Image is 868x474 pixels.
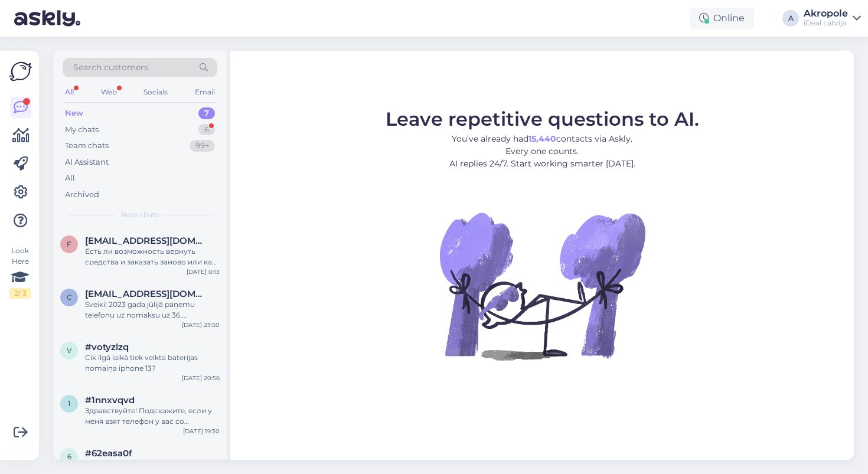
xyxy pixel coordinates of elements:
[85,342,129,352] span: #votyzlzq
[198,124,215,136] div: 6
[85,406,220,427] div: Здравствуйте! Подскажите, если у меня взят телефон у вас со smartdeal программе, с возможность об...
[68,399,70,408] span: 1
[121,210,159,220] span: New chats
[9,288,31,299] div: 2 / 3
[85,246,220,267] div: Есть ли возможность вернуть средства и заказать заново или как то поменять заказ ?
[85,352,220,374] div: Cik ilgā laikā tiek veikta baterijas nomaiņa iphone 13?
[198,107,215,119] div: 7
[690,8,754,29] div: Online
[67,452,71,461] span: 6
[182,374,220,383] div: [DATE] 20:56
[804,9,861,28] a: AkropoleiDeal Latvija
[65,172,75,184] div: All
[187,267,220,276] div: [DATE] 0:13
[65,124,99,136] div: My chats
[183,427,220,436] div: [DATE] 19:30
[65,107,83,119] div: New
[65,189,99,201] div: Archived
[63,84,76,100] div: All
[782,10,799,27] div: A
[436,179,648,392] img: No Chat active
[9,60,32,83] img: Askly Logo
[67,293,72,302] span: c
[192,84,217,100] div: Email
[99,84,119,100] div: Web
[85,236,208,246] span: farladerfeed@gmail.com
[182,321,220,329] div: [DATE] 23:50
[804,18,848,28] div: iDeal Latvija
[190,140,215,152] div: 99+
[65,156,109,168] div: AI Assistant
[73,61,148,74] span: Search customers
[9,246,31,299] div: Look Here
[804,9,848,18] div: Akropole
[141,84,170,100] div: Socials
[67,346,71,355] span: v
[85,289,208,299] span: cirule70@gmail.com
[528,133,556,144] b: 15,440
[67,240,71,249] span: f
[85,448,132,459] span: #62easa0f
[85,299,220,321] div: Sveiki! 2023 gada jūlijā paņemu telefonu uz nomaksu uz 36. mēnešiem pēc smartdeal programmas. Vai...
[85,395,135,406] span: #1nnxvqvd
[65,140,109,152] div: Team chats
[386,107,699,130] span: Leave repetitive questions to AI.
[386,133,699,170] p: You’ve already had contacts via Askly. Every one counts. AI replies 24/7. Start working smarter [...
